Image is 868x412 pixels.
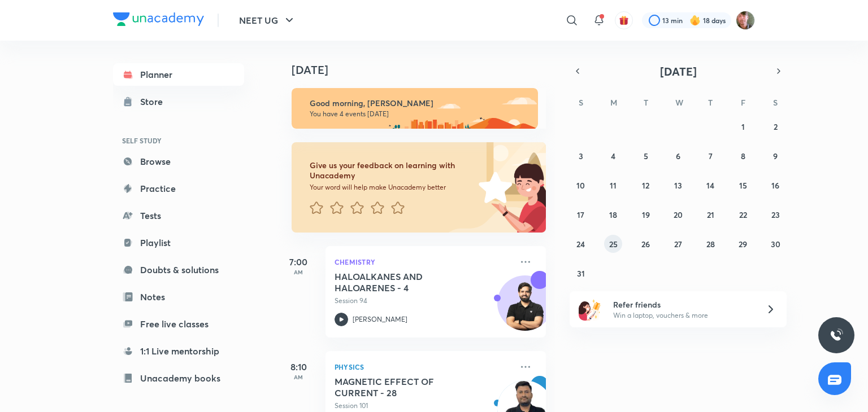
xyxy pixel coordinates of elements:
button: August 15, 2025 [734,176,752,194]
span: [DATE] [660,64,697,79]
div: Store [140,95,170,108]
abbr: August 4, 2025 [611,151,615,161]
button: August 26, 2025 [637,235,655,253]
h6: SELF STUDY [113,131,244,150]
abbr: Saturday [773,97,778,108]
a: Store [113,90,244,113]
button: August 19, 2025 [637,205,655,223]
abbr: August 28, 2025 [706,239,715,249]
button: August 17, 2025 [572,205,590,223]
p: Physics [335,360,512,374]
button: August 20, 2025 [669,205,687,223]
a: Company Logo [113,12,204,29]
button: August 8, 2025 [734,147,752,165]
button: August 3, 2025 [572,147,590,165]
img: referral [579,298,601,321]
button: August 27, 2025 [669,235,687,253]
img: avatar [619,15,629,25]
button: August 13, 2025 [669,176,687,194]
button: August 28, 2025 [701,235,719,253]
abbr: August 8, 2025 [741,151,745,161]
button: August 12, 2025 [637,176,655,194]
h5: 8:10 [276,360,321,374]
a: Free live classes [113,313,244,335]
abbr: August 24, 2025 [576,239,585,249]
h6: Refer friends [613,299,752,310]
abbr: August 2, 2025 [774,121,778,132]
img: feedback_image [440,142,546,233]
button: August 18, 2025 [604,205,622,223]
abbr: Thursday [708,97,713,108]
p: Session 101 [335,401,512,411]
button: August 16, 2025 [766,176,784,194]
abbr: August 18, 2025 [609,209,617,220]
abbr: August 3, 2025 [579,151,583,161]
abbr: August 14, 2025 [706,180,714,191]
a: Notes [113,286,244,308]
h4: [DATE] [292,63,557,77]
p: AM [276,269,321,275]
button: August 29, 2025 [734,235,752,253]
img: streak [689,15,701,26]
img: Ravii [736,11,755,30]
p: AM [276,374,321,380]
abbr: August 12, 2025 [642,180,649,191]
button: August 9, 2025 [766,147,784,165]
p: Chemistry [335,255,512,269]
button: August 6, 2025 [669,147,687,165]
abbr: August 5, 2025 [644,151,648,161]
button: August 14, 2025 [701,176,719,194]
abbr: Monday [610,97,617,108]
h6: Good morning, [PERSON_NAME] [310,98,528,108]
abbr: August 13, 2025 [674,180,682,191]
a: Browse [113,150,244,173]
button: August 2, 2025 [766,117,784,135]
button: August 1, 2025 [734,117,752,135]
button: August 24, 2025 [572,235,590,253]
a: Playlist [113,231,244,254]
button: August 22, 2025 [734,205,752,223]
button: August 25, 2025 [604,235,622,253]
abbr: August 11, 2025 [610,180,617,191]
button: August 23, 2025 [766,205,784,223]
abbr: August 7, 2025 [709,151,713,161]
abbr: August 22, 2025 [739,209,747,220]
button: avatar [615,11,633,29]
p: You have 4 events [DATE] [310,109,528,119]
button: August 31, 2025 [572,264,590,282]
button: August 5, 2025 [637,147,655,165]
abbr: August 25, 2025 [609,239,618,249]
a: Unacademy books [113,367,244,389]
abbr: Tuesday [644,97,648,108]
img: ttu [830,328,843,342]
abbr: August 19, 2025 [642,209,650,220]
p: Session 94 [335,296,512,306]
a: Doubts & solutions [113,258,244,281]
abbr: August 31, 2025 [577,268,585,279]
a: Tests [113,204,244,227]
abbr: Wednesday [675,97,683,108]
abbr: August 26, 2025 [641,239,650,249]
img: Avatar [498,282,552,336]
p: [PERSON_NAME] [353,314,407,325]
button: August 21, 2025 [701,205,719,223]
abbr: August 6, 2025 [676,151,680,161]
p: Win a laptop, vouchers & more [613,310,752,321]
a: 1:1 Live mentorship [113,340,244,362]
button: NEET UG [232,9,303,32]
abbr: Sunday [579,97,583,108]
h5: 7:00 [276,255,321,269]
button: [DATE] [585,63,771,79]
abbr: August 16, 2025 [771,180,779,191]
abbr: August 15, 2025 [739,180,747,191]
abbr: August 29, 2025 [739,239,747,249]
abbr: August 27, 2025 [674,239,682,249]
abbr: Friday [741,97,745,108]
img: morning [292,88,538,129]
h5: HALOALKANES AND HALOARENES - 4 [335,271,475,293]
h6: Give us your feedback on learning with Unacademy [310,160,475,181]
button: August 7, 2025 [701,147,719,165]
img: Company Logo [113,12,204,26]
button: August 10, 2025 [572,176,590,194]
abbr: August 1, 2025 [741,121,745,132]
